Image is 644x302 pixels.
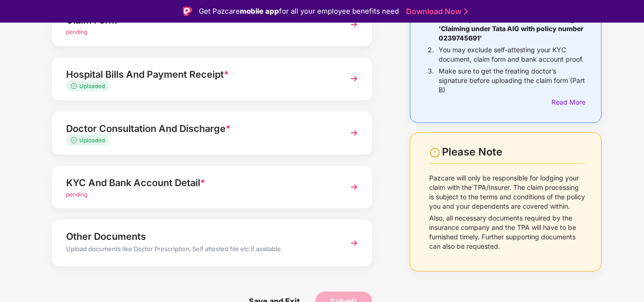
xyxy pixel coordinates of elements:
div: Get Pazcare for all your employee benefits need [199,6,399,17]
a: Download Now [406,7,465,16]
p: 3. [428,66,434,95]
img: svg+xml;base64,PHN2ZyBpZD0iTmV4dCIgeG1sbnM9Imh0dHA6Ly93d3cudzMub3JnLzIwMDAvc3ZnIiB3aWR0aD0iMzYiIG... [346,70,363,87]
div: Doctor Consultation And Discharge [66,121,333,136]
div: KYC And Bank Account Detail [66,175,333,190]
img: svg+xml;base64,PHN2ZyBpZD0iTmV4dCIgeG1sbnM9Imh0dHA6Ly93d3cudzMub3JnLzIwMDAvc3ZnIiB3aWR0aD0iMzYiIG... [346,124,363,141]
img: Stroke [464,7,468,16]
span: pending [66,28,87,35]
img: svg+xml;base64,PHN2ZyBpZD0iTmV4dCIgeG1sbnM9Imh0dHA6Ly93d3cudzMub3JnLzIwMDAvc3ZnIiB3aWR0aD0iMzYiIG... [346,235,363,252]
p: Pazcare will only be responsible for lodging your claim with the TPA/Insurer. The claim processin... [429,173,585,211]
strong: mobile app [240,7,279,16]
p: 1. [429,5,434,43]
p: Make sure to get the treating doctor’s signature before uploading the claim form (Part B) [439,66,585,95]
p: 2. [428,45,434,64]
div: Other Documents [66,229,333,244]
p: Also, all necessary documents required by the insurance company and the TPA will have to be furni... [429,213,585,251]
p: You may exclude self-attesting your KYC document, claim form and bank account proof. [439,45,585,64]
div: Please Note [442,146,585,158]
img: svg+xml;base64,PHN2ZyBpZD0iTmV4dCIgeG1sbnM9Imh0dHA6Ly93d3cudzMub3JnLzIwMDAvc3ZnIiB3aWR0aD0iMzYiIG... [346,16,363,33]
span: Uploaded [79,82,105,90]
div: Upload documents like Doctor Prescription, Self attested file etc if available. [66,244,333,256]
img: Logo [183,7,192,16]
div: Read More [551,97,585,107]
span: Uploaded [79,137,105,144]
img: svg+xml;base64,PHN2ZyB4bWxucz0iaHR0cDovL3d3dy53My5vcmcvMjAwMC9zdmciIHdpZHRoPSIxMy4zMzMiIGhlaWdodD... [71,83,79,89]
span: pending [66,191,87,198]
img: svg+xml;base64,PHN2ZyBpZD0iV2FybmluZ18tXzI0eDI0IiBkYXRhLW5hbWU9Ildhcm5pbmcgLSAyNHgyNCIgeG1sbnM9Im... [429,147,441,158]
b: 'Claiming under Tata AIG with policy number 0239745691' [439,24,584,42]
img: svg+xml;base64,PHN2ZyB4bWxucz0iaHR0cDovL3d3dy53My5vcmcvMjAwMC9zdmciIHdpZHRoPSIxMy4zMzMiIGhlaWdodD... [71,137,79,143]
p: All claim documents must be self-attested by the employee before submission mentioning [439,5,585,43]
div: Hospital Bills And Payment Receipt [66,67,333,82]
img: svg+xml;base64,PHN2ZyBpZD0iTmV4dCIgeG1sbnM9Imh0dHA6Ly93d3cudzMub3JnLzIwMDAvc3ZnIiB3aWR0aD0iMzYiIG... [346,179,363,196]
